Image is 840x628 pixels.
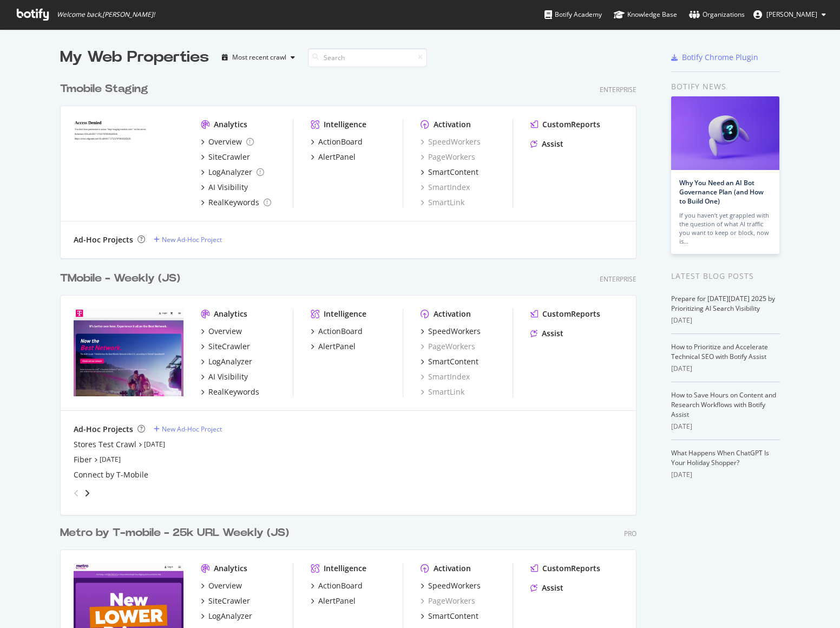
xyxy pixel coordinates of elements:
[421,611,478,622] a: SmartContent
[201,596,250,606] a: SiteCrawler
[311,326,363,337] a: ActionBoard
[201,197,271,208] a: RealKeywords
[74,439,136,450] a: Stores Test Crawl
[421,326,481,337] a: SpeedWorkers
[421,341,475,352] a: PageWorkers
[324,309,366,319] div: Intelligence
[428,580,481,591] div: SpeedWorkers
[308,48,427,67] input: Search
[208,197,259,208] div: RealKeywords
[144,440,165,449] a: [DATE]
[208,356,252,367] div: LogAnalyzer
[671,270,780,282] div: Latest Blog Posts
[671,294,775,313] a: Prepare for [DATE][DATE] 2025 by Prioritizing AI Search Visibility
[624,529,636,538] div: Pro
[311,152,356,162] a: AlertPanel
[421,152,475,162] a: PageWorkers
[421,596,475,606] a: PageWorkers
[530,139,563,149] a: Assist
[745,6,835,23] button: [PERSON_NAME]
[57,10,155,19] span: Welcome back, [PERSON_NAME] !
[614,9,677,20] div: Knowledge Base
[201,371,248,382] a: AI Visibility
[208,371,248,382] div: AI Visibility
[530,563,600,574] a: CustomReports
[60,525,289,541] div: Metro by T-mobile - 25k URL Weekly (JS)
[201,182,248,193] a: AI Visibility
[208,136,242,147] div: Overview
[69,485,83,502] div: angle-left
[208,387,259,397] div: RealKeywords
[421,167,478,178] a: SmartContent
[60,47,209,68] div: My Web Properties
[311,596,356,606] a: AlertPanel
[201,136,254,147] a: Overview
[311,341,356,352] a: AlertPanel
[318,152,356,162] div: AlertPanel
[421,136,481,147] a: SpeedWorkers
[74,454,92,465] a: Fiber
[60,271,180,286] div: TMobile - Weekly (JS)
[530,583,563,593] a: Assist
[421,387,464,397] a: SmartLink
[542,119,600,130] div: CustomReports
[434,563,471,574] div: Activation
[60,81,148,97] div: Tmobile Staging
[74,424,133,435] div: Ad-Hoc Projects
[208,596,250,606] div: SiteCrawler
[434,309,471,319] div: Activation
[154,424,222,434] a: New Ad-Hoc Project
[311,136,363,147] a: ActionBoard
[428,611,478,622] div: SmartContent
[542,328,563,339] div: Assist
[74,469,148,480] a: Connect by T-Mobile
[324,563,366,574] div: Intelligence
[208,182,248,193] div: AI Visibility
[600,85,636,94] div: Enterprise
[679,178,764,206] a: Why You Need an AI Bot Governance Plan (and How to Build One)
[201,356,252,367] a: LogAnalyzer
[208,580,242,591] div: Overview
[201,387,259,397] a: RealKeywords
[530,119,600,130] a: CustomReports
[208,167,252,178] div: LogAnalyzer
[318,341,356,352] div: AlertPanel
[766,10,817,19] span: Francisco Morillo
[671,448,769,467] a: What Happens When ChatGPT Is Your Holiday Shopper?
[318,580,363,591] div: ActionBoard
[671,81,780,93] div: Botify news
[671,316,780,325] div: [DATE]
[421,197,464,208] a: SmartLink
[600,274,636,284] div: Enterprise
[671,52,758,63] a: Botify Chrome Plugin
[682,52,758,63] div: Botify Chrome Plugin
[232,54,286,61] div: Most recent crawl
[214,309,247,319] div: Analytics
[421,371,470,382] div: SmartIndex
[214,119,247,130] div: Analytics
[671,470,780,480] div: [DATE]
[154,235,222,244] a: New Ad-Hoc Project
[218,49,299,66] button: Most recent crawl
[434,119,471,130] div: Activation
[671,364,780,374] div: [DATE]
[421,182,470,193] a: SmartIndex
[671,390,776,419] a: How to Save Hours on Content and Research Workflows with Botify Assist
[214,563,247,574] div: Analytics
[318,136,363,147] div: ActionBoard
[162,424,222,434] div: New Ad-Hoc Project
[74,119,183,207] img: tmobilestaging.com
[428,167,478,178] div: SmartContent
[542,309,600,319] div: CustomReports
[421,580,481,591] a: SpeedWorkers
[671,342,768,361] a: How to Prioritize and Accelerate Technical SEO with Botify Assist
[201,580,242,591] a: Overview
[74,234,133,245] div: Ad-Hoc Projects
